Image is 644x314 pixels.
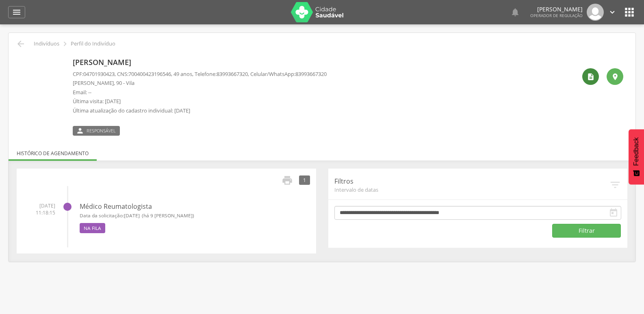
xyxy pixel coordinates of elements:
i: Voltar [16,39,26,49]
span: [DATE] [124,212,140,219]
p: [PERSON_NAME], 90 - Vila [73,79,327,87]
span: 700400423196546 [128,70,171,78]
p: [PERSON_NAME] [530,6,583,12]
a:  [277,175,293,186]
i:  [12,7,22,17]
p: Email: -- [73,89,327,96]
span: Responsável [87,128,116,134]
div: 1 [299,175,310,185]
small: Data da solicitação: [80,212,310,219]
i:  [623,6,636,19]
span: 83993667320 [217,70,248,78]
a:  [8,6,25,18]
p: CPF: , CNS: , 49 anos, Telefone: , Celular/WhatsApp: [73,70,327,78]
span: [DATE] 11:18:15 [23,202,55,216]
span: Na fila [80,223,105,233]
span: Operador de regulação [530,13,583,18]
button: Filtrar [552,224,621,238]
span: (há 9 [PERSON_NAME]) [142,212,194,219]
p: Perfil do Indivíduo [71,41,115,47]
p: [PERSON_NAME] [73,57,327,68]
span: 83993667320 [295,70,327,78]
a:  [608,4,617,21]
i:  [510,7,520,17]
i: Imprimir [282,175,293,186]
i:  [609,179,621,191]
i:  [76,128,84,134]
span: Intervalo de datas [334,186,609,193]
i:  [61,39,69,48]
i:  [611,73,619,81]
p: Última visita: [DATE] [73,97,327,105]
a:  [510,4,520,21]
div: Localização [607,68,623,85]
p: Indivíduos [34,41,59,47]
i:  [609,208,618,218]
span: 04701930423 [83,70,115,78]
h4: Médico Reumatologista [80,203,310,210]
p: Última atualização do cadastro individual: [DATE] [73,107,327,115]
i:  [587,73,595,81]
button: Feedback - Mostrar pesquisa [629,129,644,184]
p: Filtros [334,177,609,186]
div: Ver histórico de cadastramento [582,68,599,85]
i:  [608,8,617,17]
span: Feedback [633,137,640,166]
